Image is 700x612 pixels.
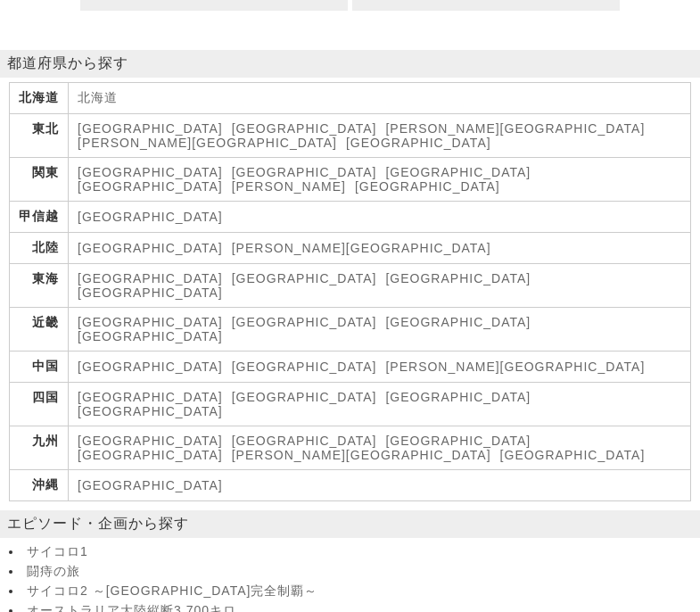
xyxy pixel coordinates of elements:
th: 甲信越 [10,201,69,232]
a: [GEOGRAPHIC_DATA] [78,165,223,179]
th: 北海道 [10,82,69,113]
a: サイコロ1 [27,544,696,560]
th: 東海 [10,263,69,307]
a: [GEOGRAPHIC_DATA] [232,434,377,448]
a: [GEOGRAPHIC_DATA] [78,271,223,285]
a: [GEOGRAPHIC_DATA] [78,121,223,136]
a: [GEOGRAPHIC_DATA] [385,165,531,179]
a: 北海道 [78,90,118,104]
a: [GEOGRAPHIC_DATA] [78,179,223,194]
a: [GEOGRAPHIC_DATA] [78,390,223,404]
a: [GEOGRAPHIC_DATA] [78,404,223,418]
a: [GEOGRAPHIC_DATA] [78,241,223,255]
th: 北陸 [10,232,69,263]
th: 関東 [10,157,69,201]
a: [GEOGRAPHIC_DATA] [78,448,223,462]
a: [PERSON_NAME][GEOGRAPHIC_DATA] [232,448,491,462]
a: [PERSON_NAME] [232,179,346,194]
a: [PERSON_NAME][GEOGRAPHIC_DATA] [78,136,337,150]
a: [GEOGRAPHIC_DATA] [78,315,223,329]
a: [PERSON_NAME][GEOGRAPHIC_DATA] [232,241,491,255]
a: [GEOGRAPHIC_DATA] [232,165,377,179]
th: 沖縄 [10,469,69,500]
a: [GEOGRAPHIC_DATA] [78,285,223,300]
a: [GEOGRAPHIC_DATA] [232,360,377,374]
th: 九州 [10,426,69,469]
a: [GEOGRAPHIC_DATA] [232,390,377,404]
a: [GEOGRAPHIC_DATA] [232,315,377,329]
a: [GEOGRAPHIC_DATA] [78,434,223,448]
a: [PERSON_NAME][GEOGRAPHIC_DATA] [385,360,645,374]
a: サイコロ2 ～[GEOGRAPHIC_DATA]完全制覇～ [27,583,696,600]
a: [GEOGRAPHIC_DATA] [78,329,223,343]
a: [GEOGRAPHIC_DATA] [385,434,531,448]
a: [GEOGRAPHIC_DATA] [385,315,531,329]
a: [GEOGRAPHIC_DATA] [78,360,223,374]
a: [GEOGRAPHIC_DATA] [385,390,531,404]
a: [GEOGRAPHIC_DATA] [346,136,491,150]
a: 闘痔の旅 [27,564,696,580]
a: [PERSON_NAME][GEOGRAPHIC_DATA] [385,121,645,136]
a: [GEOGRAPHIC_DATA] [385,271,531,285]
a: [GEOGRAPHIC_DATA] [78,210,223,224]
th: 四国 [10,382,69,426]
a: [GEOGRAPHIC_DATA] [232,121,377,136]
a: [GEOGRAPHIC_DATA] [232,271,377,285]
a: [GEOGRAPHIC_DATA] [355,179,500,194]
th: 近畿 [10,307,69,351]
th: 東北 [10,113,69,157]
a: [GEOGRAPHIC_DATA] [500,448,646,462]
a: [GEOGRAPHIC_DATA] [78,478,223,492]
th: 中国 [10,351,69,382]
